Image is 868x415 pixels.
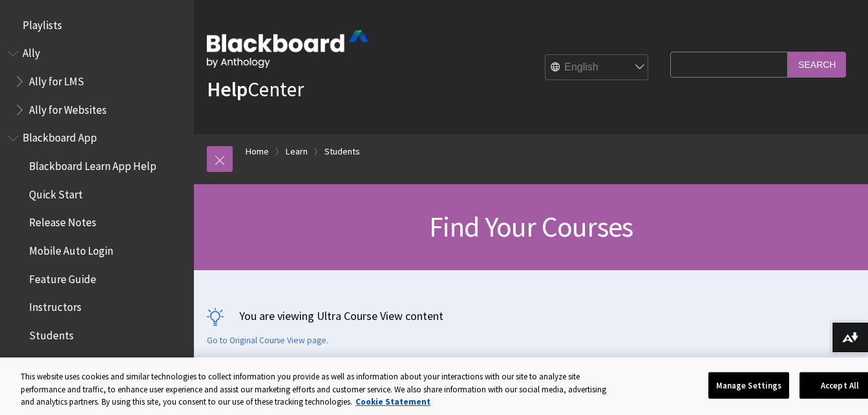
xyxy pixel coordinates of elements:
span: Feature Guide [29,268,96,286]
a: Go to Original Course View page. [207,335,328,346]
span: Blackboard Learn App Help [29,155,156,173]
span: Release Notes [29,212,96,229]
span: Find Your Courses [429,209,633,244]
span: Ally for LMS [29,70,84,88]
p: You are viewing Ultra Course View content [207,308,855,324]
span: Mobile Auto Login [29,240,113,257]
nav: Book outline for Playlists [8,14,186,36]
div: This website uses cookies and similar technologies to collect information you provide as well as ... [21,370,608,409]
button: Manage Settings [708,372,789,399]
nav: Book outline for Anthology Ally Help [8,43,186,121]
select: Site Language Selector [545,55,649,81]
span: Students [29,325,74,342]
span: Quick Start [29,184,83,201]
a: Learn [286,144,308,160]
img: Blackboard by Anthology [207,30,368,68]
strong: Help [207,76,248,102]
input: Search [788,52,846,77]
span: Activity Stream [29,353,101,370]
a: HelpCenter [207,76,304,102]
a: Students [324,144,360,160]
span: Blackboard App [23,127,97,145]
a: More information about your privacy, opens in a new tab [355,396,430,407]
span: Playlists [23,14,62,32]
span: Ally [23,43,40,60]
span: Instructors [29,297,81,314]
a: Home [246,144,269,160]
span: Ally for Websites [29,99,107,116]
